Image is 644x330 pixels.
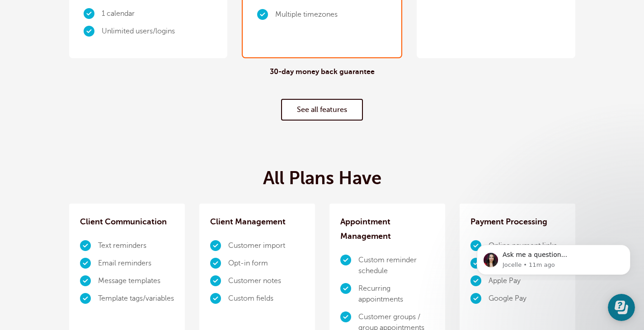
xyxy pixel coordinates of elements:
[275,6,387,23] li: Multiple timezones
[263,167,381,189] h2: All Plans Have
[98,255,174,272] li: Email reminders
[102,23,213,40] li: Unlimited users/logins
[98,237,174,255] li: Text reminders
[281,99,363,121] a: See all features
[228,272,304,290] li: Customer notes
[358,280,434,308] li: Recurring appointments
[228,237,304,255] li: Customer import
[463,237,644,280] iframe: Intercom notifications message
[210,214,304,229] h3: Client Management
[489,272,564,290] li: Apple Pay
[358,251,434,280] li: Custom reminder schedule
[98,290,174,307] li: Template tags/variables
[80,214,174,229] h3: Client Communication
[470,214,564,229] h3: Payment Processing
[340,214,434,243] h3: Appointment Management
[228,255,304,272] li: Opt-in form
[489,290,564,307] li: Google Pay
[270,68,375,76] h4: 30-day money back guarantee
[98,272,174,290] li: Message templates
[228,290,304,307] li: Custom fields
[102,5,213,23] li: 1 calendar
[608,294,635,321] iframe: Resource center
